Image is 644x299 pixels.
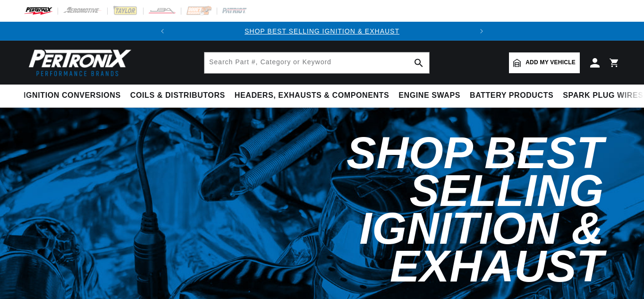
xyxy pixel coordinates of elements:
[230,85,394,107] summary: Headers, Exhausts & Components
[235,91,389,101] span: Headers, Exhausts & Components
[200,134,604,285] h2: Shop Best Selling Ignition & Exhaust
[465,85,558,107] summary: Battery Products
[172,26,472,36] div: Announcement
[563,91,643,101] span: Spark Plug Wires
[394,85,465,107] summary: Engine Swaps
[472,22,491,41] button: Translation missing: en.sections.announcements.next_announcement
[153,22,172,41] button: Translation missing: en.sections.announcements.previous_announcement
[525,58,576,67] span: Add my vehicle
[408,52,429,73] button: search button
[126,85,230,107] summary: Coils & Distributors
[172,26,472,36] div: 1 of 2
[204,52,429,73] input: Search Part #, Category or Keyword
[24,91,121,101] span: Ignition Conversions
[398,91,460,101] span: Engine Swaps
[509,52,580,73] a: Add my vehicle
[24,85,126,107] summary: Ignition Conversions
[24,46,132,79] img: Pertronix
[245,27,399,35] a: SHOP BEST SELLING IGNITION & EXHAUST
[470,91,553,101] span: Battery Products
[130,91,225,101] span: Coils & Distributors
